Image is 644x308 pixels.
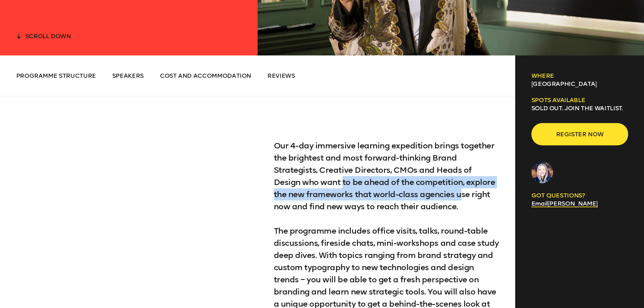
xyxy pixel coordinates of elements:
[531,104,628,112] p: SOLD OUT. Join the waitlist.
[531,191,628,199] p: GOT QUESTIONS?
[531,200,598,207] a: Email[PERSON_NAME]
[25,32,71,40] span: scroll down
[531,80,628,88] p: [GEOGRAPHIC_DATA]
[274,140,499,213] p: Our 4-day immersive learning expedition brings together the brightest and most forward-thinking B...
[531,96,628,104] h6: Spots available
[16,31,71,40] button: scroll down
[16,72,96,79] span: Programme Structure
[267,72,295,79] span: Reviews
[160,72,251,79] span: Cost and Accommodation
[531,123,628,145] button: Register now
[531,72,628,80] h6: Where
[542,128,617,141] span: Register now
[112,72,144,79] span: Speakers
